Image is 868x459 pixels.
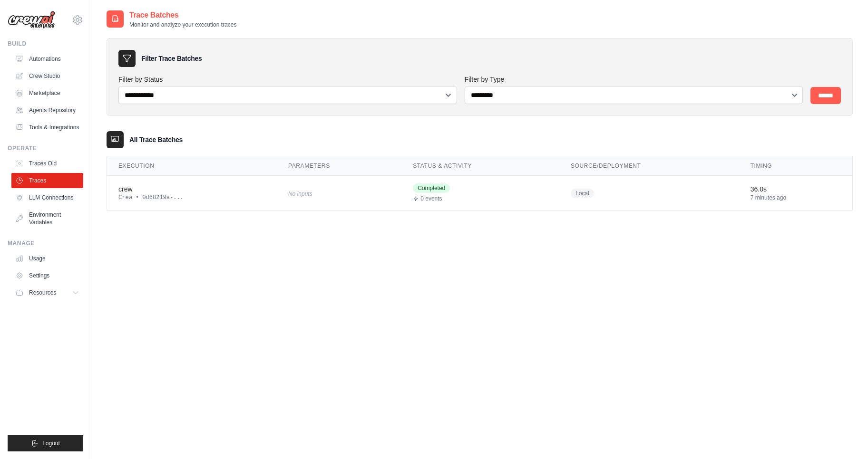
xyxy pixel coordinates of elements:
[751,184,841,194] div: 36.0s
[277,156,401,176] th: Parameters
[107,156,277,176] th: Execution
[118,194,265,201] div: Crew • 0d68219a-...
[129,135,183,144] h3: All Trace Batches
[11,51,83,67] a: Automations
[118,184,265,194] div: crew
[11,173,83,188] a: Traces
[8,40,83,48] div: Build
[141,54,202,63] h3: Filter Trace Batches
[11,285,83,300] button: Resources
[29,289,56,296] span: Resources
[11,86,83,101] a: Marketplace
[751,194,841,201] div: 7 minutes ago
[401,156,559,176] th: Status & Activity
[107,176,852,210] tr: View details for crew execution
[739,156,852,176] th: Timing
[8,435,83,451] button: Logout
[288,187,390,200] div: No inputs
[8,239,83,247] div: Manage
[11,103,83,118] a: Agents Repository
[571,189,594,198] span: Local
[129,21,236,29] p: Monitor and analyze your execution traces
[8,11,55,29] img: Logo
[420,195,442,202] span: 0 events
[11,68,83,84] a: Crew Studio
[288,191,312,197] span: No inputs
[413,183,450,193] span: Completed
[11,156,83,171] a: Traces Old
[42,440,60,447] span: Logout
[118,75,457,84] label: Filter by Status
[11,190,83,205] a: LLM Connections
[11,207,83,230] a: Environment Variables
[465,75,803,84] label: Filter by Type
[11,120,83,135] a: Tools & Integrations
[11,251,83,266] a: Usage
[8,144,83,152] div: Operate
[559,156,739,176] th: Source/Deployment
[129,10,236,21] h2: Trace Batches
[11,268,83,283] a: Settings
